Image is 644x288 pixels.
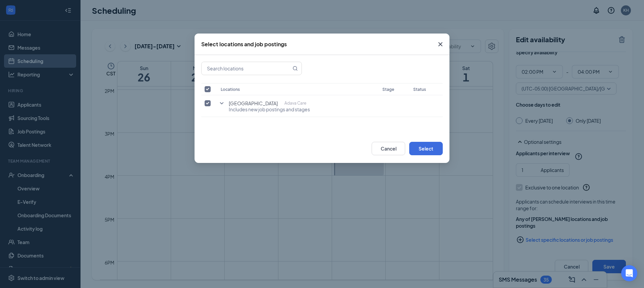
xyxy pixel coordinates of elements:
div: Open Intercom Messenger [621,265,637,281]
svg: MagnifyingGlass [292,66,298,71]
p: Adava Care [284,100,306,107]
span: Includes new job postings and stages [229,106,310,113]
th: Status [410,83,443,95]
input: Search locations [202,62,291,75]
svg: Cross [436,40,444,48]
button: Close [431,34,449,55]
div: Select locations and job postings [201,41,287,48]
span: [GEOGRAPHIC_DATA] [229,100,278,107]
th: Stage [379,83,410,95]
button: Select [409,142,443,155]
th: Locations [217,83,379,95]
svg: SmallChevronDown [218,99,226,107]
button: Cancel [372,142,405,155]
